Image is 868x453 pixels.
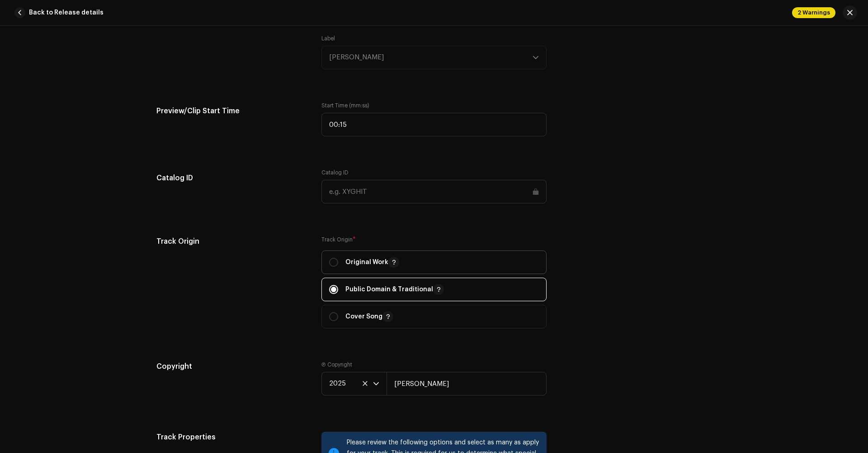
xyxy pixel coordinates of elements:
label: Track Origin [321,236,547,243]
input: e.g. Label LLC [387,372,547,395]
input: 00:15 [321,113,547,136]
h5: Catalog ID [156,169,307,187]
label: Ⓟ Copyright [321,361,352,368]
p-togglebutton: Cover Song [321,305,547,328]
p-togglebutton: Public Domain & Traditional [321,278,547,301]
div: dropdown trigger [373,372,379,395]
label: Label [321,35,336,42]
span: 2025 [329,372,373,395]
p: Public Domain & Traditional [345,284,444,295]
h5: Track Properties [156,432,307,443]
h5: Copyright [156,361,307,372]
p: Original Work [345,257,399,268]
p: Cover Song [345,311,393,322]
input: e.g. XYGHIT [321,180,547,203]
label: Catalog ID [321,169,349,176]
h5: Preview/Clip Start Time [156,102,307,120]
h5: Track Origin [156,236,307,247]
label: Start Time (mm:ss) [321,102,547,109]
p-togglebutton: Original Work [321,251,547,274]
